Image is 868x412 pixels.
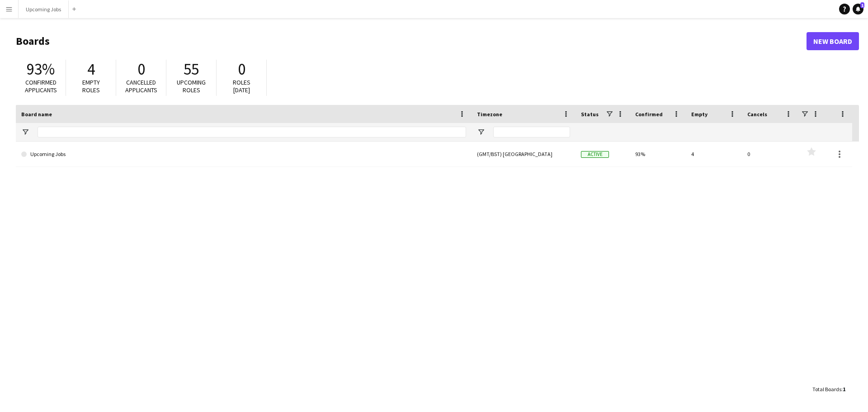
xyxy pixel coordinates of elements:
span: Cancelled applicants [125,78,157,94]
div: 0 [742,142,798,166]
a: 1 [853,4,863,14]
div: (GMT/BST) [GEOGRAPHIC_DATA] [472,142,576,166]
span: Cancels [747,111,767,118]
a: Upcoming Jobs [21,142,466,167]
input: Board name Filter Input [38,127,466,137]
span: Board name [21,111,52,118]
span: Upcoming roles [177,78,206,94]
span: Total Boards [812,386,841,393]
div: 93% [630,142,686,166]
div: 4 [686,142,742,166]
span: 93% [27,59,55,79]
span: Confirmed applicants [25,78,57,94]
a: New Board [807,32,859,50]
span: Empty roles [82,78,100,94]
span: Roles [DATE] [233,78,250,94]
div: : [812,380,845,398]
span: Empty [691,111,708,118]
span: Status [581,111,599,118]
input: Timezone Filter Input [493,127,570,137]
span: Timezone [477,111,502,118]
span: Active [581,151,609,158]
button: Upcoming Jobs [19,0,69,18]
span: 1 [860,2,864,8]
span: 0 [137,59,145,79]
button: Open Filter Menu [21,128,29,136]
h1: Boards [16,34,807,48]
span: Confirmed [635,111,663,118]
span: 55 [184,59,199,79]
span: 1 [843,386,845,393]
span: 0 [238,59,245,79]
span: 4 [87,59,95,79]
button: Open Filter Menu [477,128,485,136]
